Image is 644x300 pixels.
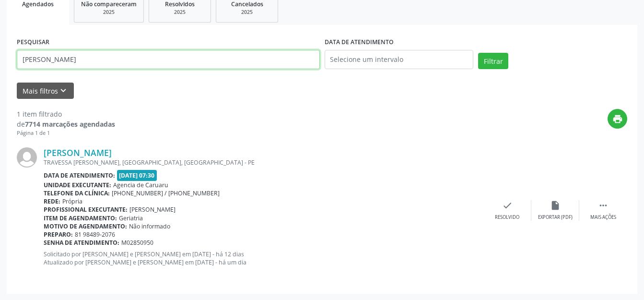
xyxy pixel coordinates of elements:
[612,114,623,124] i: print
[44,230,73,239] b: Preparo:
[17,35,49,50] label: PESQUISAR
[44,181,111,189] b: Unidade executante:
[25,120,115,129] strong: 7714 marcações agendadas
[129,222,170,230] span: Não informado
[44,158,483,167] div: TRAVESSA [PERSON_NAME], [GEOGRAPHIC_DATA], [GEOGRAPHIC_DATA] - PE
[325,35,394,50] label: DATA DE ATENDIMENTO
[17,147,37,168] img: img
[44,197,60,205] b: Rede:
[44,222,127,230] b: Motivo de agendamento:
[117,170,157,181] span: [DATE] 07:30
[121,239,153,247] span: M02850950
[62,197,82,205] span: Própria
[538,214,573,221] div: Exportar (PDF)
[478,53,508,69] button: Filtrar
[44,250,483,266] p: Solicitado por [PERSON_NAME] e [PERSON_NAME] em [DATE] - há 12 dias Atualizado por [PERSON_NAME] ...
[17,129,115,137] div: Página 1 de 1
[550,200,561,211] i: insert_drive_file
[325,50,474,69] input: Selecione um intervalo
[81,9,137,16] div: 2025
[113,181,168,189] span: Agencia de Caruaru
[17,109,115,119] div: 1 item filtrado
[495,214,519,221] div: Resolvido
[590,214,616,221] div: Mais ações
[608,109,627,129] button: print
[17,83,74,99] button: Mais filtroskeyboard_arrow_down
[502,200,513,211] i: check
[223,9,271,16] div: 2025
[129,205,176,214] span: [PERSON_NAME]
[44,205,128,214] b: Profissional executante:
[17,119,115,129] div: de
[44,189,110,197] b: Telefone da clínica:
[44,239,119,247] b: Senha de atendimento:
[598,200,609,211] i: 
[58,85,69,96] i: keyboard_arrow_down
[44,171,115,180] b: Data de atendimento:
[119,214,143,222] span: Geriatria
[75,230,115,239] span: 81 98489-2076
[156,9,204,16] div: 2025
[112,189,220,197] span: [PHONE_NUMBER] / [PHONE_NUMBER]
[17,50,320,69] input: Nome, código do beneficiário ou CPF
[44,147,112,158] a: [PERSON_NAME]
[44,214,117,222] b: Item de agendamento:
